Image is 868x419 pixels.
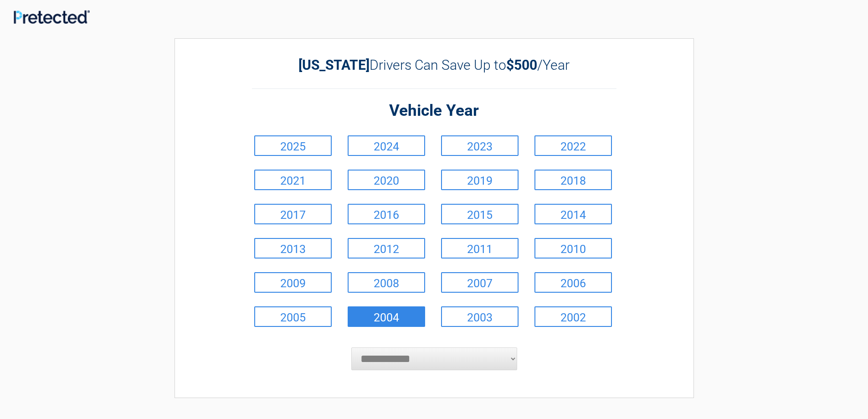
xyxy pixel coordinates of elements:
a: 2004 [348,306,425,327]
h2: Vehicle Year [252,100,616,122]
a: 2011 [441,238,519,259]
h2: Drivers Can Save Up to /Year [252,57,616,73]
b: [US_STATE] [298,57,370,73]
a: 2020 [348,170,425,190]
a: 2005 [254,306,332,327]
img: Main Logo [14,10,90,24]
a: 2003 [441,306,519,327]
b: $500 [506,57,537,73]
a: 2007 [441,272,519,293]
a: 2009 [254,272,332,293]
a: 2015 [441,204,519,224]
a: 2025 [254,135,332,156]
a: 2013 [254,238,332,259]
a: 2018 [534,170,612,190]
a: 2024 [348,135,425,156]
a: 2006 [534,272,612,293]
a: 2014 [534,204,612,224]
a: 2016 [348,204,425,224]
a: 2019 [441,170,519,190]
a: 2010 [534,238,612,259]
a: 2012 [348,238,425,259]
a: 2022 [534,135,612,156]
a: 2008 [348,272,425,293]
a: 2023 [441,135,519,156]
a: 2021 [254,170,332,190]
a: 2002 [534,306,612,327]
a: 2017 [254,204,332,224]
